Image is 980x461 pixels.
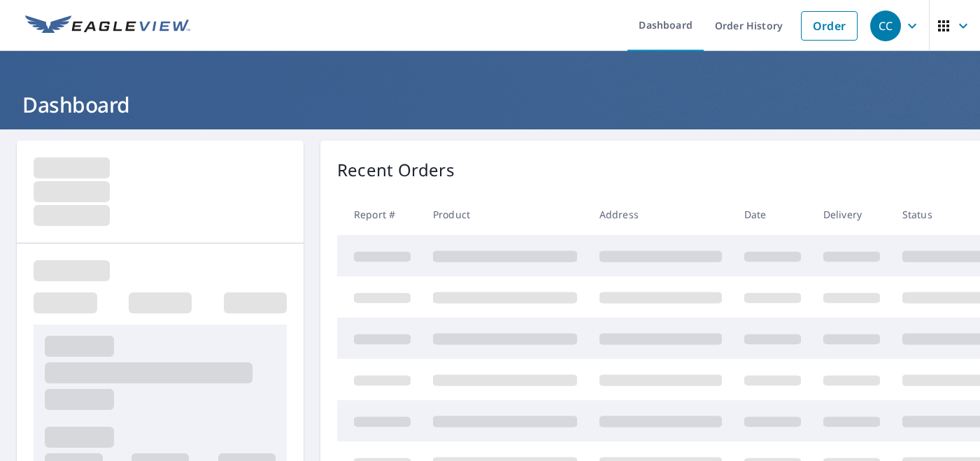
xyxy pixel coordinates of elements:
[588,194,733,235] th: Address
[801,11,858,41] a: Order
[337,157,455,183] p: Recent Orders
[17,90,963,119] h1: Dashboard
[870,10,901,41] div: CC
[422,194,588,235] th: Product
[337,194,422,235] th: Report #
[25,15,190,36] img: EV Logo
[733,194,812,235] th: Date
[812,194,891,235] th: Delivery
